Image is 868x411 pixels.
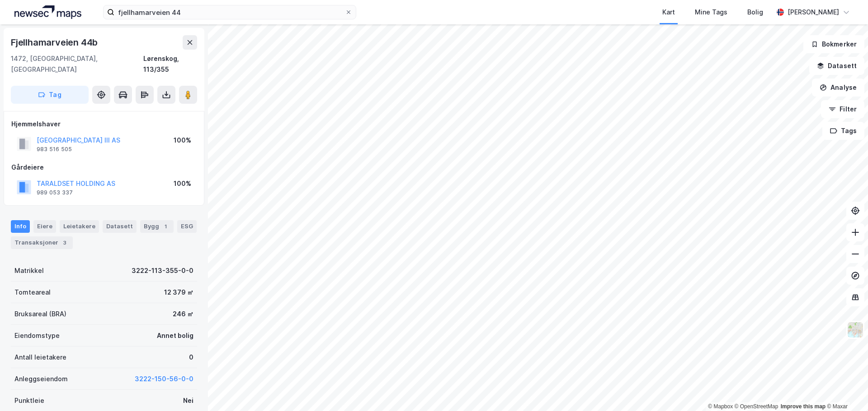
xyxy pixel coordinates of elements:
[33,220,56,233] div: Eiere
[164,287,193,298] div: 12 379 ㎡
[822,122,864,140] button: Tags
[132,265,193,276] div: 3222-113-355-0-0
[823,368,868,411] iframe: Chat Widget
[695,7,727,18] div: Mine Tags
[747,7,763,18] div: Bolig
[11,162,197,173] div: Gårdeiere
[735,403,778,410] a: OpenStreetMap
[809,57,864,75] button: Datasett
[173,309,193,319] div: 246 ㎡
[14,5,81,19] img: logo.a4113a55bc3d86da70a041830d287a7e.svg
[60,220,99,233] div: Leietakere
[114,5,345,19] input: Søk på adresse, matrikkel, gårdeiere, leietakere eller personer
[161,222,170,231] div: 1
[821,100,864,118] button: Filter
[14,287,51,298] div: Tomteareal
[708,403,733,410] a: Mapbox
[183,395,193,406] div: Nei
[37,189,73,196] div: 989 053 337
[11,86,89,104] button: Tag
[189,352,193,363] div: 0
[14,330,60,341] div: Eiendomstype
[157,330,193,341] div: Annet bolig
[11,119,197,129] div: Hjemmelshaver
[14,309,66,319] div: Bruksareal (BRA)
[177,220,197,233] div: ESG
[803,35,864,53] button: Bokmerker
[14,352,66,363] div: Antall leietakere
[11,35,99,50] div: Fjellhamarveien 44b
[103,220,137,233] div: Datasett
[11,220,30,233] div: Info
[788,7,839,18] div: [PERSON_NAME]
[140,220,174,233] div: Bygg
[11,53,143,75] div: 1472, [GEOGRAPHIC_DATA], [GEOGRAPHIC_DATA]
[14,395,44,406] div: Punktleie
[847,321,864,338] img: Z
[60,238,69,247] div: 3
[174,135,191,146] div: 100%
[662,7,675,18] div: Kart
[781,403,826,410] a: Improve this map
[14,265,44,276] div: Matrikkel
[135,374,193,384] button: 3222-150-56-0-0
[11,236,73,249] div: Transaksjoner
[37,146,72,153] div: 983 516 505
[812,79,864,97] button: Analyse
[14,374,68,384] div: Anleggseiendom
[143,53,197,75] div: Lørenskog, 113/355
[174,178,191,189] div: 100%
